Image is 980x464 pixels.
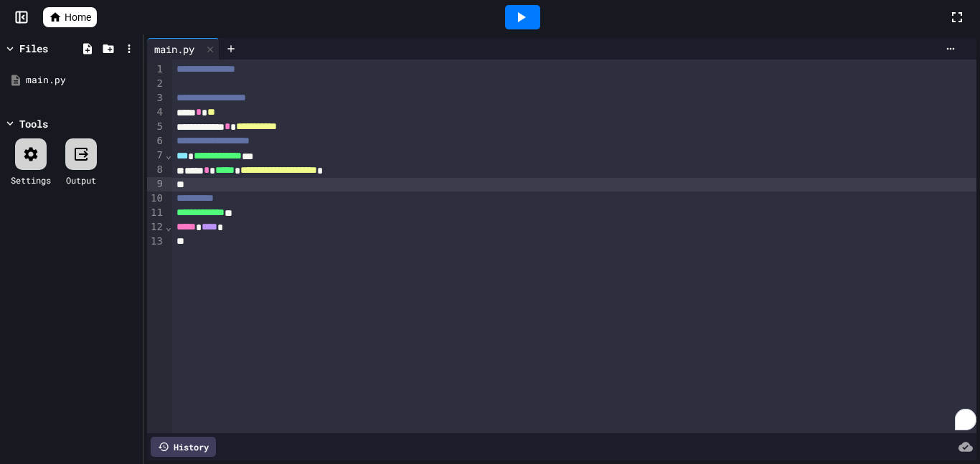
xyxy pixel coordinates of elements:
div: Settings [11,174,51,186]
div: 9 [147,177,165,191]
div: Output [66,174,96,186]
span: Fold line [165,149,172,161]
div: 3 [147,91,165,105]
div: 2 [147,77,165,91]
div: 4 [147,105,165,120]
div: 12 [147,220,165,235]
div: 5 [147,120,165,134]
span: Home [65,10,91,24]
div: To enrich screen reader interactions, please activate Accessibility in Grammarly extension settings [172,60,977,433]
div: main.py [147,38,220,60]
div: main.py [26,73,138,87]
div: 8 [147,163,165,177]
div: 1 [147,62,165,77]
div: Tools [19,116,48,131]
div: 10 [147,191,165,206]
div: History [151,437,216,457]
span: Fold line [165,221,172,232]
div: 11 [147,206,165,220]
a: Home [43,7,97,27]
div: Files [19,41,48,56]
div: 7 [147,148,165,163]
div: 13 [147,235,165,249]
div: 6 [147,134,165,148]
div: main.py [147,42,202,57]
